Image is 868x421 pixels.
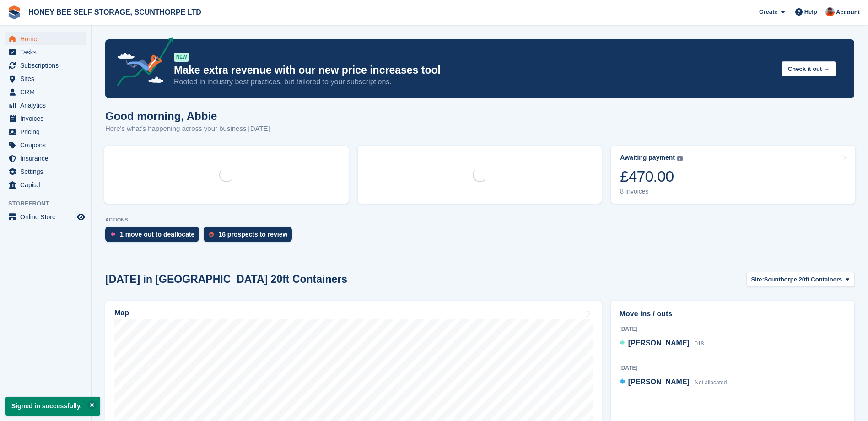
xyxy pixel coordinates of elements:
[20,178,75,191] span: Capital
[75,211,86,222] a: Preview store
[5,59,86,72] a: menu
[695,340,704,347] span: 018
[174,64,774,77] p: Make extra revenue with our new price increases tool
[5,86,86,98] a: menu
[751,275,764,284] span: Site:
[20,139,75,151] span: Coupons
[628,378,690,386] span: [PERSON_NAME]
[109,37,173,89] img: price-adjustments-announcement-icon-8257ccfd72463d97f412b2fc003d46551f7dbcb40ab6d574587a9cd5c0d94...
[20,112,75,125] span: Invoices
[20,210,75,223] span: Online Store
[759,7,777,16] span: Create
[677,156,683,161] img: icon-info-grey-7440780725fd019a000dd9b08b2336e03edf1995a4989e88bcd33f0948082b44.svg
[620,188,683,195] div: 8 invoices
[111,232,115,237] img: move_outs_to_deallocate_icon-f764333ba52eb49d3ac5e1228854f67142a1ed5810a6f6cc68b1a99e826820c5.svg
[620,338,704,350] a: [PERSON_NAME] 018
[628,339,690,347] span: [PERSON_NAME]
[20,86,75,98] span: CRM
[105,273,347,286] h2: [DATE] in [GEOGRAPHIC_DATA] 20ft Containers
[120,231,194,238] div: 1 move out to deallocate
[25,5,205,20] a: HONEY BEE SELF STORAGE, SCUNTHORPE LTD
[20,125,75,138] span: Pricing
[20,72,75,85] span: Sites
[5,178,86,191] a: menu
[611,146,855,204] a: Awaiting payment £470.00 8 invoices
[209,232,214,237] img: prospect-51fa495bee0391a8d652442698ab0144808aea92771e9ea1ae160a38d050c398.svg
[620,308,846,319] h2: Move ins / outs
[5,165,86,178] a: menu
[836,8,860,17] span: Account
[825,7,835,16] img: Abbie Tucker
[782,61,836,76] button: Check it out →
[7,5,21,19] img: stora-icon-8386f47178a22dfd0bd8f6a31ec36ba5ce8667c1dd55bd0f319d3a0aa187defe.svg
[5,125,86,138] a: menu
[20,32,75,45] span: Home
[105,110,270,122] h1: Good morning, Abbie
[20,99,75,112] span: Analytics
[5,152,86,165] a: menu
[764,275,842,284] span: Scunthorpe 20ft Containers
[695,379,727,386] span: Not allocated
[20,59,75,72] span: Subscriptions
[20,152,75,165] span: Insurance
[105,227,204,247] a: 1 move out to deallocate
[620,364,846,372] div: [DATE]
[746,272,854,287] button: Site: Scunthorpe 20ft Containers
[5,72,86,85] a: menu
[20,46,75,59] span: Tasks
[114,309,129,317] h2: Map
[105,124,270,134] p: Here's what's happening across your business [DATE]
[620,325,846,333] div: [DATE]
[620,167,683,186] div: £470.00
[20,165,75,178] span: Settings
[8,199,91,208] span: Storefront
[204,227,297,247] a: 16 prospects to review
[218,231,287,238] div: 16 prospects to review
[5,139,86,151] a: menu
[5,210,86,223] a: menu
[804,7,817,16] span: Help
[105,217,854,223] p: ACTIONS
[620,154,675,162] div: Awaiting payment
[5,99,86,112] a: menu
[5,112,86,125] a: menu
[5,397,100,416] p: Signed in successfully.
[5,46,86,59] a: menu
[174,53,189,62] div: NEW
[174,77,774,87] p: Rooted in industry best practices, but tailored to your subscriptions.
[5,32,86,45] a: menu
[620,377,727,389] a: [PERSON_NAME] Not allocated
